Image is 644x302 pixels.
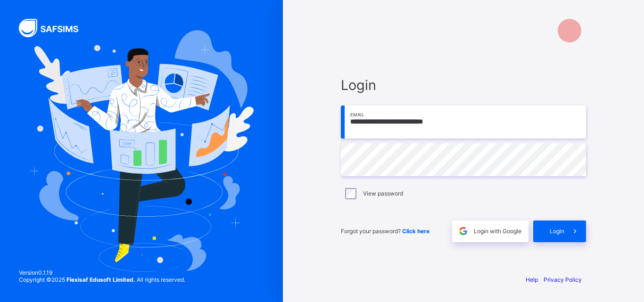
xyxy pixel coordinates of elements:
a: Click here [402,228,429,235]
span: Copyright © 2025 All rights reserved. [19,276,185,283]
span: Login with Google [474,228,521,235]
a: Help [526,276,538,283]
span: Forgot your password? [341,228,429,235]
span: Version 0.1.19 [19,269,185,276]
span: Login [550,228,564,235]
strong: Flexisaf Edusoft Limited. [66,276,135,283]
span: Login [341,77,586,93]
img: Hero Image [29,30,254,271]
label: View password [363,190,403,197]
img: SAFSIMS Logo [19,19,90,37]
a: Privacy Policy [544,276,582,283]
img: google.396cfc9801f0270233282035f929180a.svg [458,226,469,237]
